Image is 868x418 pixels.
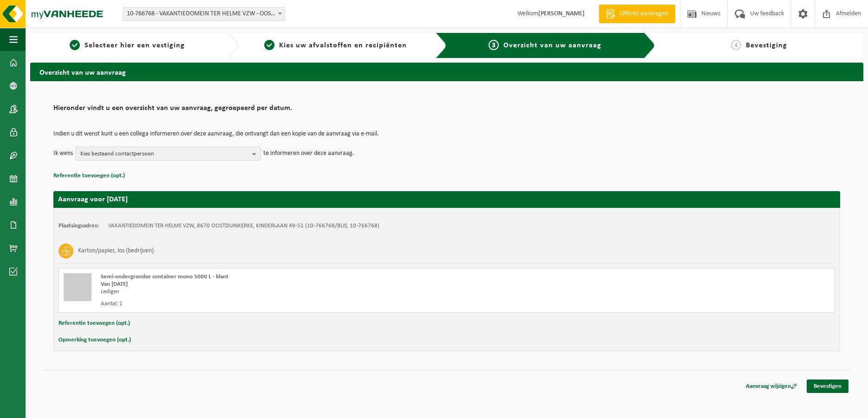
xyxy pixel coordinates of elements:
a: Offerte aanvragen [599,5,675,23]
p: Indien u dit wenst kunt u een collega informeren over deze aanvraag, die ontvangt dan een kopie v... [53,131,840,137]
span: 10-766768 - VAKANTIEDOMEIN TER HELME VZW - OOSTDUINKERKE [123,7,285,20]
span: 4 [731,40,741,50]
a: 1Selecteer hier een vestiging [35,40,220,51]
h2: Overzicht van uw aanvraag [30,63,863,81]
span: Offerte aanvragen [618,9,671,19]
strong: Van [DATE] [101,281,128,287]
div: Ledigen [101,288,484,296]
strong: [PERSON_NAME] [538,10,585,17]
p: te informeren over deze aanvraag. [263,147,354,161]
a: Aanvraag wijzigen [739,379,804,393]
span: Bevestiging [746,42,787,49]
button: Kies bestaand contactpersoon [75,147,261,161]
strong: Aanvraag voor [DATE] [58,196,128,203]
p: Ik wens [53,147,73,161]
span: Semi-ondergrondse container mono 5000 L - klant [101,274,228,280]
span: 2 [264,40,274,50]
h2: Hieronder vindt u een overzicht van uw aanvraag, gegroepeerd per datum. [53,104,840,117]
a: 2Kies uw afvalstoffen en recipiënten [243,40,429,51]
button: Opmerking toevoegen (opt.) [59,334,131,346]
span: Kies bestaand contactpersoon [80,147,248,161]
div: Aantal: 1 [101,300,484,308]
span: Selecteer hier een vestiging [85,42,185,49]
h3: Karton/papier, los (bedrijven) [78,244,154,258]
strong: Plaatsingsadres: [59,223,99,229]
span: Kies uw afvalstoffen en recipiënten [279,42,407,49]
span: 3 [489,40,499,50]
td: VAKANTIEDOMEIN TER HELME VZW, 8670 OOSTDUINKERKE, KINDERLAAN 49-51 (10-766768/BUS, 10-766768) [108,222,379,230]
button: Referentie toevoegen (opt.) [59,317,130,329]
a: Bevestigen [807,379,848,393]
span: 10-766768 - VAKANTIEDOMEIN TER HELME VZW - OOSTDUINKERKE [123,7,285,21]
span: 1 [70,40,80,50]
button: Referentie toevoegen (opt.) [53,170,125,182]
span: Overzicht van uw aanvraag [503,42,601,49]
